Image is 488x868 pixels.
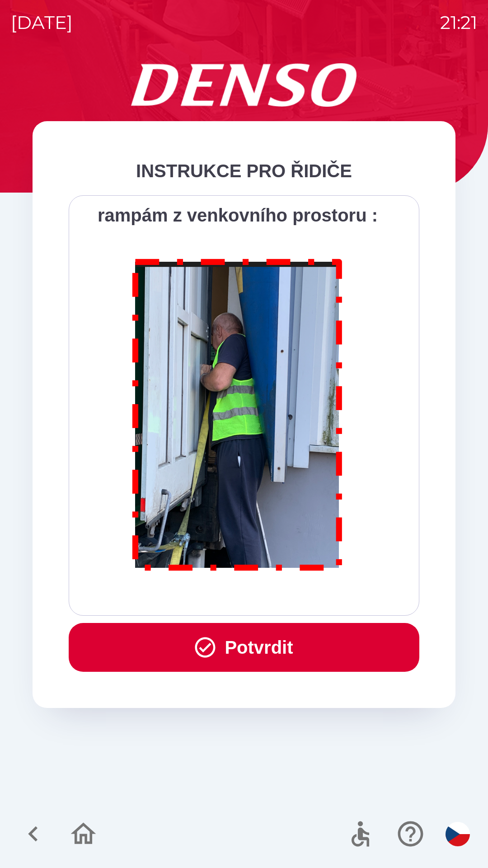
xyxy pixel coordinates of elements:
[440,9,477,36] p: 21:21
[11,9,73,36] p: [DATE]
[69,623,419,672] button: Potvrdit
[446,822,470,846] img: cs flag
[69,157,419,184] div: INSTRUKCE PRO ŘIDIČE
[33,63,455,107] img: Logo
[122,247,353,579] img: M8MNayrTL6gAAAABJRU5ErkJggg==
